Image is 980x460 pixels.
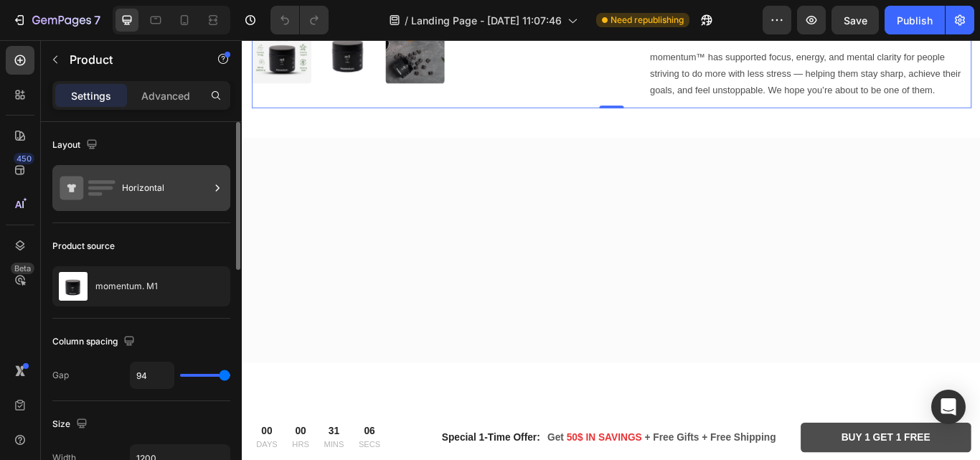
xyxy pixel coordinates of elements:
[14,153,34,164] div: 450
[70,51,192,68] p: Product
[6,6,107,34] button: 7
[931,390,966,424] div: Open Intercom Messenger
[59,272,88,301] img: product feature img
[270,6,329,34] div: Undo/Redo
[844,14,867,27] span: Save
[94,11,100,29] p: 7
[52,415,90,434] div: Size
[411,13,562,28] span: Landing Page - [DATE] 11:07:46
[52,136,100,155] div: Layout
[71,88,111,103] p: Settings
[11,263,34,274] div: Beta
[476,10,839,68] p: momentum™ has supported focus, energy, and mental clarity for people striving to do more with les...
[122,172,209,205] div: Horizontal
[405,13,408,28] span: /
[52,240,115,253] div: Product source
[885,6,945,34] button: Publish
[611,14,684,27] span: Need republishing
[131,362,174,388] input: Auto
[52,369,69,382] div: Gap
[52,332,138,352] div: Column spacing
[897,13,933,28] div: Publish
[95,281,158,291] p: momentum. M1
[831,6,879,34] button: Save
[242,40,980,460] iframe: Design area
[141,88,190,103] p: Advanced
